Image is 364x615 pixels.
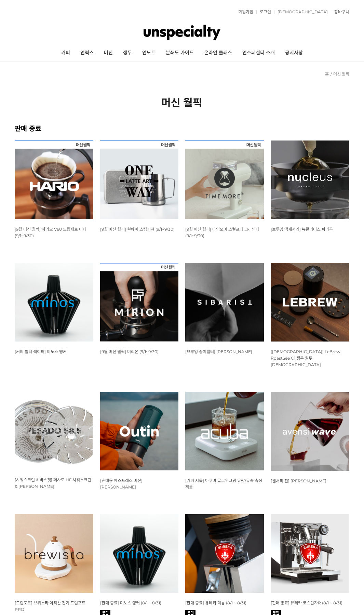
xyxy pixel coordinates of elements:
img: 9월 머신 월픽 하리오 V60 드립세트 미니 [15,141,93,219]
img: 시바리스트 SIBARIST [185,263,264,342]
img: 아쿠바 글로우그램 유량/유속 측정 저울 [185,392,264,470]
a: [휴대용 에스프레소 머신] [PERSON_NAME] [100,478,143,490]
a: 언스페셜티 소개 [237,44,280,62]
h2: 머신 월픽 [15,94,350,109]
a: 언노트 [137,44,161,62]
a: [9월 머신 월픽] 원웨이 스팀피쳐 (9/1~9/30) [100,226,175,232]
span: [커피 저울] 아쿠바 글로우그램 유량/유속 측정 저울 [185,478,262,490]
span: [드립포트] 브뤼스타 아티산 전기 드립포트 PRO [15,600,85,612]
span: [9월 머신 월픽] 하리오 V60 드립세트 미니 (9/1~9/30) [15,227,86,238]
a: [커피 저울] 아쿠바 글로우그램 유량/유속 측정 저울 [185,478,262,490]
span: [판매 종료] 미노스 앵커 (8/1 ~ 8/31) [100,600,161,605]
img: 브뤼스타, brewista, 아티산, 전기 드립포트 [15,514,93,593]
a: 홈 [325,71,329,77]
img: 페사도 HD샤워스크린, HE바스켓 [15,392,93,470]
span: [판매 종료] 유레카 미뇽 (8/1 ~ 8/31) [185,600,246,605]
a: [커피 필터 쉐이퍼] 미노스 앵커 [15,349,67,354]
img: 8월 머신 월픽 유레카 코스탄자R [271,514,349,593]
img: 미노스 앵커 [15,263,93,342]
a: 분쇄도 가이드 [161,44,199,62]
a: [DEMOGRAPHIC_DATA] [274,10,328,14]
a: [9월 머신 월픽] 하리오 V60 드립세트 미니 (9/1~9/30) [15,226,86,238]
span: [센서리 잔] [PERSON_NAME] [271,478,326,483]
a: [브루잉 액세서리] 뉴클리어스 파라곤 [271,226,333,232]
img: 9월 머신 월픽 원웨이 스팀피쳐 [100,141,179,219]
a: [9월 머신 월픽] 미리온 (9/1~9/30) [100,349,159,354]
span: [9월 머신 월픽] 미리온 (9/1~9/30) [100,349,159,354]
img: 뉴클리어스 파라곤 [271,141,349,219]
span: [9월 머신 월픽] 원웨이 스팀피쳐 (9/1~9/30) [100,227,175,232]
a: [센서리 잔] [PERSON_NAME] [271,478,326,483]
a: 생두 [118,44,137,62]
a: 머신 월픽 [333,71,349,77]
span: [휴대용 에스프레소 머신] [PERSON_NAME] [100,478,143,490]
span: [9월 머신 월픽] 타임모어 스컬프터 그라인더 (9/1~9/30) [185,227,259,238]
img: 9월 머신 월픽 타임모어 스컬프터 [185,141,264,219]
img: 8월 머신 월픽 미노스 앵커 [100,514,179,593]
img: 아벤시 웨이브 [271,392,349,471]
span: [[DEMOGRAPHIC_DATA]] LeBrew RoastSee C1 생두 원두 [DEMOGRAPHIC_DATA] [271,349,340,367]
a: 회원가입 [235,10,253,14]
a: [판매 종료] 유레카 코스탄자R (8/1 ~ 8/31) [271,600,342,605]
img: 아우틴 나노 휴대용 에스프레소 머신 [100,392,179,470]
a: [판매 종료] 유레카 미뇽 (8/1 ~ 8/31) [185,600,246,605]
a: [샤워스크린 & 바스켓] 페사도 HD샤워스크린 & [PERSON_NAME] [15,477,91,489]
span: [브루잉 종이필터] [PERSON_NAME] [185,349,252,354]
img: 언스페셜티 몰 [144,22,220,43]
a: [[DEMOGRAPHIC_DATA]] LeBrew RoastSee C1 생두 원두 [DEMOGRAPHIC_DATA] [271,349,340,367]
img: 8월 머신 월픽 유레카 미뇽 [185,514,264,593]
a: [드립포트] 브뤼스타 아티산 전기 드립포트 PRO [15,600,85,612]
span: [커피 필터 쉐이퍼] 미노스 앵커 [15,349,67,354]
a: 장바구니 [331,10,349,14]
a: 언럭스 [75,44,99,62]
a: 로그인 [256,10,271,14]
a: 온라인 클래스 [199,44,237,62]
img: 르브루 LeBrew [271,263,349,342]
img: 9월 머신 월픽 미리온 [100,263,179,342]
a: [브루잉 종이필터] [PERSON_NAME] [185,349,252,354]
a: [판매 종료] 미노스 앵커 (8/1 ~ 8/31) [100,600,161,605]
span: [판매 종료] 유레카 코스탄자R (8/1 ~ 8/31) [271,600,342,605]
h2: 판매 종료 [15,123,350,133]
a: 커피 [56,44,75,62]
a: 머신 [99,44,118,62]
span: [샤워스크린 & 바스켓] 페사도 HD샤워스크린 & [PERSON_NAME] [15,477,91,489]
span: [브루잉 액세서리] 뉴클리어스 파라곤 [271,227,333,232]
a: [9월 머신 월픽] 타임모어 스컬프터 그라인더 (9/1~9/30) [185,226,259,238]
a: 공지사항 [280,44,308,62]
